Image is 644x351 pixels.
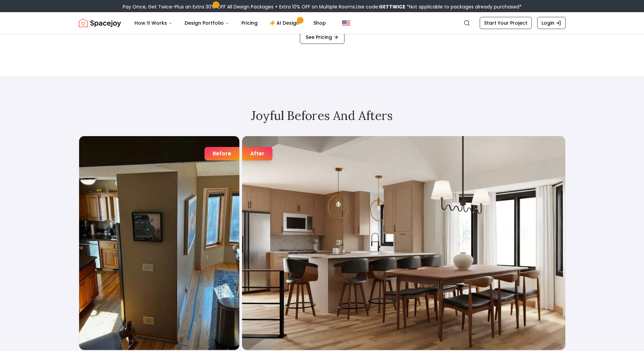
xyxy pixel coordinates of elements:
img: Spacejoy Logo [79,16,121,30]
a: Shop [308,16,331,30]
a: AI Design [264,16,307,30]
nav: Global [79,12,566,34]
a: Login [537,17,566,29]
img: Open Living & Dining Room design after designing with Spacejoy [242,136,565,350]
h2: Joyful Befores and Afters [79,109,566,122]
img: Open Living & Dining Room design before designing with Spacejoy [79,136,239,350]
div: After [242,147,272,160]
button: Design Portfolio [179,16,235,30]
a: Spacejoy [79,16,121,30]
span: *Not applicable to packages already purchased* [405,3,522,10]
a: Pricing [236,16,263,30]
span: Use code: [356,3,405,10]
nav: Main [129,16,331,30]
div: Pay Once, Get Twice-Plus an Extra 30% OFF All Design Packages + Extra 10% OFF on Multiple Rooms. [123,3,522,10]
a: Start Your Project [480,17,532,29]
b: GETTWICE [379,3,405,10]
img: United States [342,19,350,27]
div: Carousel [79,136,566,350]
div: 6 / 7 [79,136,566,350]
div: Before [205,147,239,160]
a: See Pricing [300,30,344,44]
button: How It Works [129,16,178,30]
